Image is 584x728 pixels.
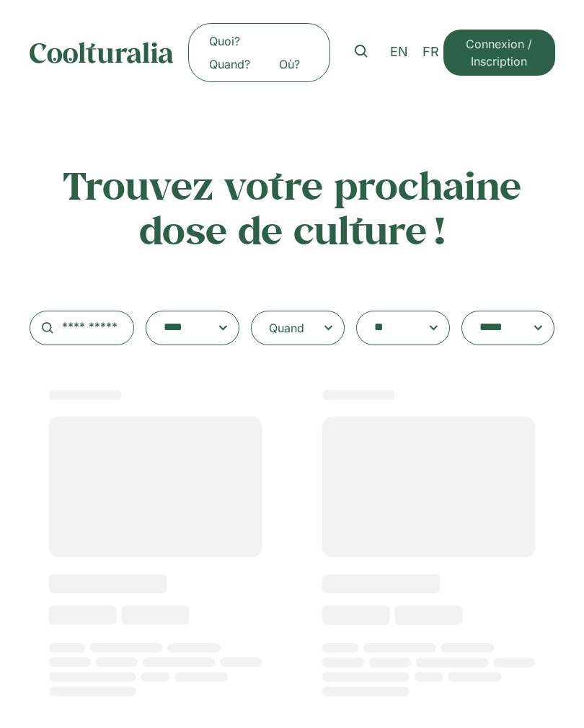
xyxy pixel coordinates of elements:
[30,163,555,253] h2: Trouvez votre prochaine dose de culture !
[422,45,439,60] span: FR
[390,45,408,60] span: EN
[195,30,255,53] a: Quoi?
[164,318,227,338] textarea: Search
[195,53,265,76] a: Quand?
[195,30,324,76] nav: Menu
[443,30,554,76] a: Connexion / Inscription
[458,35,540,70] span: Connexion / Inscription
[383,42,415,63] a: EN
[269,319,304,337] div: Quand
[265,53,314,76] a: Où?
[374,318,438,338] textarea: Search
[415,42,446,63] a: FR
[479,318,543,338] textarea: Search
